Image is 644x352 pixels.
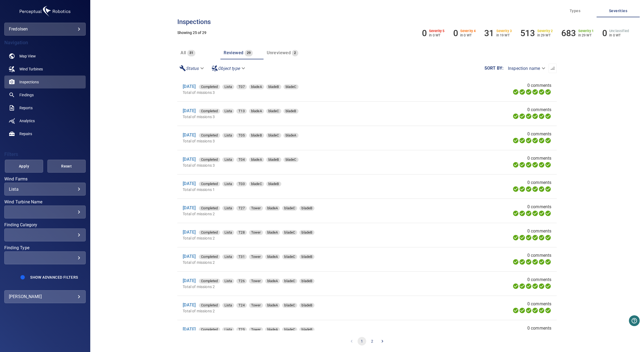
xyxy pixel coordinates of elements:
div: bladeC [282,327,297,332]
span: T26 [236,278,247,284]
div: fredolsen [4,23,86,36]
div: Tower [249,230,263,235]
span: bladeA [265,327,280,332]
a: [DATE] [183,157,196,162]
svg: Selecting 100% [525,162,532,168]
div: bladeC [282,279,297,283]
div: T07 [236,84,247,89]
svg: ML Processing 100% [532,137,538,144]
svg: Data Formatted 100% [519,210,525,217]
div: T28 [236,230,247,235]
h6: 31 [484,28,494,38]
div: bladeC [266,109,281,114]
p: Total of missions 3 [183,138,406,144]
h6: 513 [520,28,535,38]
svg: Classification 100% [545,137,551,144]
svg: Matching 100% [538,89,545,95]
span: bladeB [299,327,314,332]
span: Lista [222,303,234,308]
span: bladeB [299,230,314,235]
li: Severity 3 [484,28,512,38]
a: [DATE] [183,302,196,307]
a: [DATE] [183,84,196,89]
div: Completed [199,157,220,162]
div: Completed [199,206,220,211]
div: fredolsen [9,25,81,33]
svg: Selecting 100% [525,89,532,95]
svg: Data Formatted 100% [519,259,525,265]
span: 0 comments [527,155,552,162]
svg: Selecting 100% [525,259,532,265]
button: Show Advanced Filters [27,273,81,282]
svg: Uploading 100% [513,162,519,168]
span: Severities [600,8,636,14]
span: Lista [222,278,234,284]
span: bladeC [282,254,297,259]
div: bladeB [299,230,314,235]
div: Lista [222,230,234,235]
span: bladeB [299,278,314,284]
span: bladeB [266,181,281,187]
span: bladeB [266,84,281,90]
span: Lista [222,206,234,211]
div: Completed [199,254,220,259]
button: Apply [5,160,43,173]
a: repairs noActive [4,127,86,140]
div: Object type [209,64,248,73]
span: bladeC [282,303,297,308]
div: Inspection name [504,64,549,73]
span: Tower [249,278,263,284]
div: bladeC [282,206,297,211]
h6: Severity 1 [578,29,594,33]
h4: Filters [4,152,86,157]
div: Completed [199,109,220,114]
div: T24 [236,303,247,308]
span: bladeC [282,206,297,211]
svg: ML Processing 100% [532,162,538,168]
div: Lista [222,84,234,89]
p: in 0 WT [460,33,476,37]
button: Sort list from oldest to newest [549,64,557,73]
span: Completed [199,157,220,162]
svg: Uploading 100% [513,137,519,144]
div: bladeA [265,327,280,332]
svg: Selecting 100% [525,307,532,314]
a: [DATE] [183,254,196,259]
span: Findings [19,92,34,98]
label: Wind Turbine Name [4,200,86,204]
svg: Selecting 100% [525,210,532,217]
a: inspections active [4,76,86,88]
svg: Data Formatted 100% [519,162,525,168]
div: Completed [199,182,220,186]
span: Completed [199,230,220,235]
p: Total of missions 3 [183,114,406,119]
p: Total of missions 3 [183,163,406,168]
svg: Classification 100% [545,162,551,168]
span: T25 [236,327,247,332]
span: T24 [236,303,247,308]
svg: ML Processing 100% [532,234,538,241]
svg: Classification 100% [545,210,551,217]
div: bladeB [299,303,314,308]
span: bladeB [299,206,314,211]
span: 0 comments [527,204,552,210]
svg: Matching 100% [538,307,545,314]
span: bladeC [282,327,297,332]
svg: Uploading 100% [513,259,519,265]
div: Lista [222,133,234,138]
h4: Navigation [4,40,86,45]
label: Finding Category [4,223,86,227]
div: Status [177,64,207,73]
span: bladeB [299,254,314,259]
svg: Classification 100% [545,307,551,314]
div: Lista [222,182,234,186]
div: Tower [249,206,263,211]
p: in 29 WT [578,33,594,37]
h6: 0 [422,28,427,38]
span: Apply [12,163,36,170]
li: Severity 5 [422,28,445,38]
span: Completed [199,133,220,138]
a: windturbines noActive [4,63,86,76]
